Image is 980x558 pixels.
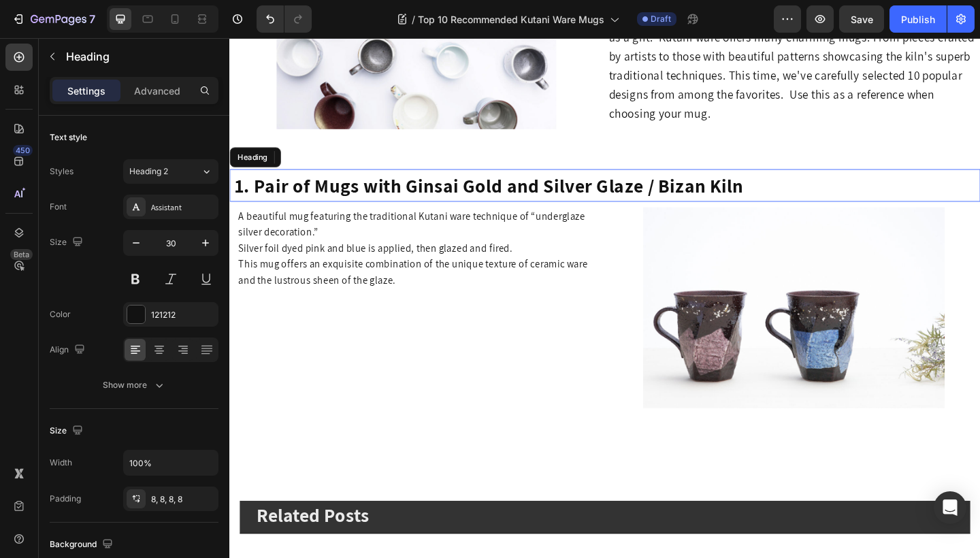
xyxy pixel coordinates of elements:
[151,201,215,214] div: Assistant
[103,378,166,392] div: Show more
[651,13,671,25] span: Draft
[431,184,796,404] img: gempages_474370993796678811-d33344aa-8b1d-4315-a443-8ea8e400ad1a.jpg
[50,493,81,505] div: Padding
[889,5,947,33] button: Publish
[50,536,116,554] div: Background
[50,201,67,213] div: Font
[412,12,415,27] span: /
[851,14,873,25] span: Save
[13,145,33,156] div: 450
[6,124,44,136] div: Heading
[67,84,105,98] p: Settings
[89,11,95,27] p: 7
[839,5,884,33] button: Save
[901,12,935,27] div: Publish
[29,506,152,533] strong: Related Posts
[50,131,87,144] div: Text style
[8,184,406,274] div: Rich Text Editor. Editing area: main
[10,186,404,273] p: A beautiful mug featuring the traditional Kutani ware technique of “underglaze silver decoration....
[50,308,71,321] div: Color
[124,450,218,475] input: Auto
[50,341,88,359] div: Align
[151,309,215,321] div: 121212
[5,148,811,173] p: ⁠⁠⁠⁠⁠⁠⁠
[50,165,73,178] div: Styles
[5,147,559,174] strong: 1. Pair of Mugs with Ginsai Gold and Silver Glaze / Bizan Kiln
[50,373,218,397] button: Show more
[418,12,604,27] span: Top 10 Recommended Kutani Ware Mugs
[229,38,980,558] iframe: Design area
[50,233,86,252] div: Size
[134,84,180,98] p: Advanced
[50,422,86,440] div: Size
[934,491,966,524] div: Open Intercom Messenger
[257,5,312,33] div: Undo/Redo
[66,48,213,65] p: Heading
[5,5,101,33] button: 7
[50,457,72,469] div: Width
[123,159,218,184] button: Heading 2
[129,165,168,178] span: Heading 2
[10,249,33,260] div: Beta
[151,493,215,506] div: 8, 8, 8, 8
